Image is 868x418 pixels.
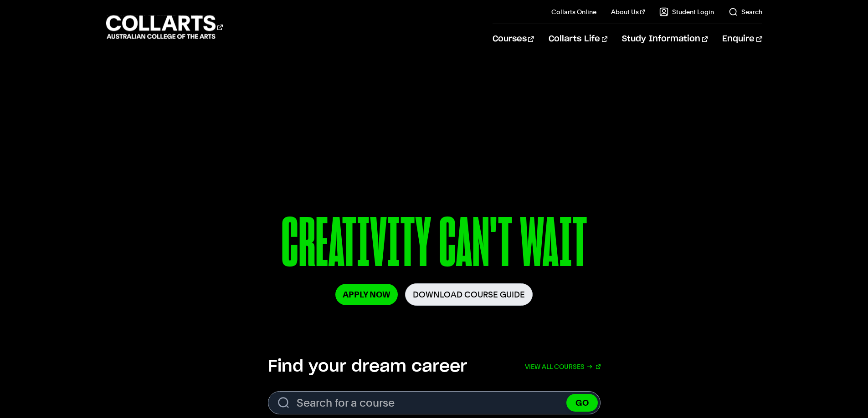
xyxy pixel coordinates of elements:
[106,14,223,40] div: Go to homepage
[659,7,714,16] a: Student Login
[180,208,688,283] p: CREATIVITY CAN'T WAIT
[268,391,601,414] input: Search for a course
[549,24,607,54] a: Collarts Life
[268,391,601,414] form: Search
[729,7,762,16] a: Search
[611,7,645,16] a: About Us
[622,24,708,54] a: Study Information
[566,394,598,412] button: GO
[405,283,533,306] a: Download Course Guide
[722,24,762,54] a: Enquire
[525,357,601,377] a: View all courses
[268,357,467,377] h2: Find your dream career
[551,7,596,16] a: Collarts Online
[493,24,534,54] a: Courses
[335,284,398,305] a: Apply Now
